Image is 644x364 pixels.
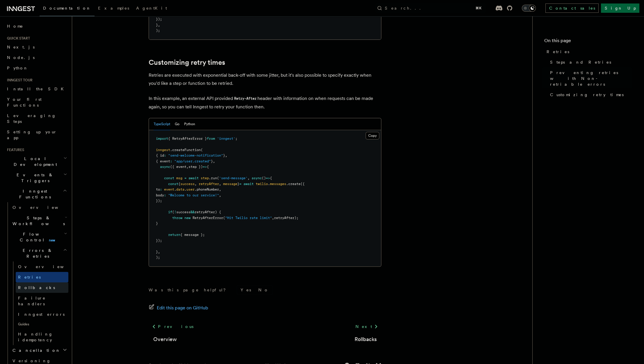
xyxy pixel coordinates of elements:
a: Handling idempotency [16,329,68,345]
span: step }) [188,165,203,169]
button: No [255,286,272,294]
span: retryAfter); [274,216,298,220]
span: : [164,193,166,197]
a: Retries [544,46,632,57]
button: Copy [366,132,379,139]
span: , [219,187,221,191]
button: Local Development [5,153,68,170]
a: Previous [149,321,197,332]
span: = [184,176,186,180]
a: Retries [16,272,68,282]
span: , [219,193,221,197]
span: Local Development [5,156,63,167]
span: from [207,137,215,141]
span: Python [7,66,28,70]
span: "Welcome to our service!" [168,193,219,197]
span: ); [156,255,160,259]
span: Steps and Retries [550,59,611,65]
span: { [178,182,180,186]
span: 'send-message' [219,176,248,180]
span: Documentation [43,6,91,10]
span: Handling idempotency [18,332,53,342]
span: } [156,23,158,27]
span: Next.js [7,45,35,49]
span: Inngest tour [5,78,33,83]
span: Home [7,23,23,29]
a: AgentKit [133,2,170,16]
span: event [164,187,174,191]
a: Customizing retry times [548,89,632,100]
span: new [47,237,57,243]
span: { message }; [180,233,205,237]
span: ! [174,210,176,214]
button: Go [175,118,179,130]
a: Contact sales [545,3,599,13]
span: ); [156,28,160,33]
span: .run [209,176,217,180]
span: Inngest Functions [5,188,63,200]
a: Node.js [5,52,68,63]
span: , [158,250,160,254]
span: , [248,176,250,180]
a: Overview [153,335,177,343]
span: const [164,176,174,180]
button: Flow Controlnew [10,229,68,245]
a: Next [352,321,381,332]
a: Overview [16,261,68,272]
span: { RetryAfterError } [168,137,207,141]
span: { [270,176,272,180]
button: Events & Triggers [5,170,68,186]
span: 'inngest' [217,137,235,141]
span: ( [201,148,203,152]
a: Steps and Retries [548,57,632,67]
span: . [268,182,270,186]
a: Examples [95,2,133,16]
span: Overview [13,205,72,210]
span: .createFunction [170,148,201,152]
span: , [195,182,197,186]
span: twilio [256,182,268,186]
a: Leveraging Steps [5,110,68,127]
a: Documentation [40,2,95,16]
span: async [252,176,262,180]
span: : [170,159,172,163]
span: , [186,165,188,169]
span: Customizing retry times [550,92,624,98]
span: . [184,187,186,191]
span: , [158,23,160,27]
span: () [262,176,266,180]
span: ( [223,216,225,220]
button: Steps & Workflows [10,213,68,229]
a: Rollbacks [16,282,68,293]
p: Retries are executed with exponential back-off with some jitter, but it's also possible to specif... [149,71,381,87]
span: retryAfter) { [195,210,221,214]
span: Errors & Retries [10,248,63,259]
span: .phoneNumber [195,187,219,191]
span: { id [156,153,164,157]
span: data [176,187,184,191]
a: Your first Functions [5,94,68,110]
a: Failure handlers [16,293,68,309]
p: Was this page helpful? [149,287,230,293]
a: Home [5,21,68,31]
span: Failure handlers [18,296,46,306]
span: Node.js [7,55,35,60]
span: Events & Triggers [5,172,63,184]
span: message [223,182,237,186]
span: async [160,165,170,169]
span: new [184,216,191,220]
span: { event [156,159,170,163]
span: user [186,187,195,191]
span: Cancellation [10,347,61,353]
a: Customizing retry times [149,58,225,67]
span: => [203,165,207,169]
span: Preventing retries with Non-retriable errors [550,70,632,87]
span: messages [270,182,286,186]
span: Setting up your app [7,130,57,140]
a: Sign Up [601,3,639,13]
a: Rollbacks [355,335,377,343]
a: Edit this page on GitHub [149,304,208,312]
span: Install the SDK [7,87,67,91]
span: ({ [300,182,305,186]
span: . [174,187,176,191]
